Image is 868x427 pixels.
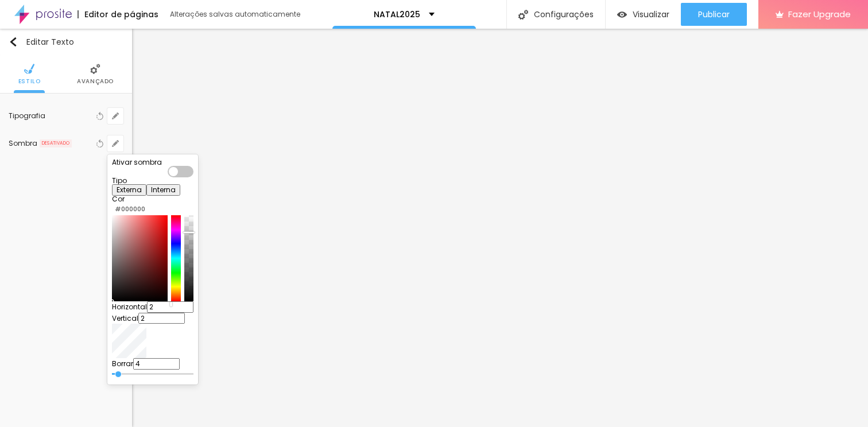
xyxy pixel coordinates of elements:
div: Horizontal [112,301,193,313]
button: Interna [146,184,180,196]
div: Cor [112,196,193,203]
span: Tipo [112,176,127,185]
button: Externa [112,184,146,196]
div: Vertical [112,313,193,324]
span: Ativar sombra [112,157,162,167]
div: Borrar [112,358,193,370]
